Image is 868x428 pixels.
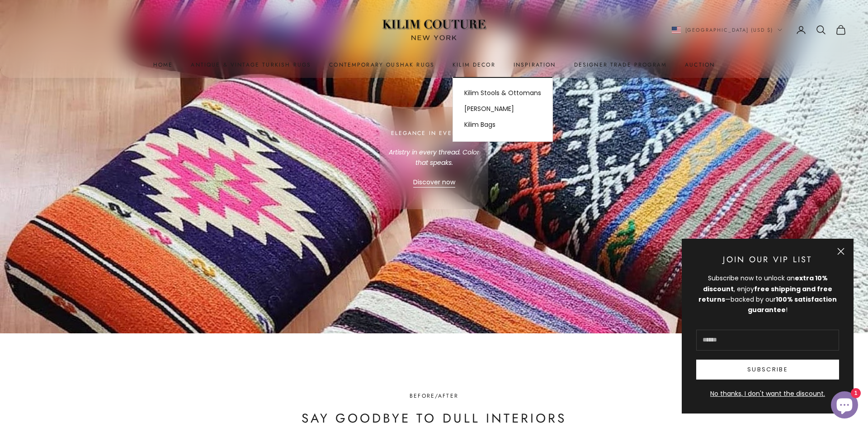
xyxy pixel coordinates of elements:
a: Antique & Vintage Turkish Rugs [191,60,311,69]
a: Home [153,60,173,69]
strong: free shipping and free returns [698,284,832,304]
a: [PERSON_NAME] [453,101,552,117]
p: Elegance in Every Hue [387,129,481,138]
button: No thanks, I don't want the discount. [696,389,839,399]
strong: extra 10% discount [703,274,828,293]
p: Join Our VIP List [696,253,839,266]
span: [GEOGRAPHIC_DATA] (USD $) [685,26,774,34]
nav: Primary navigation [22,60,846,69]
button: Subscribe [696,360,839,380]
a: Designer Trade Program [574,60,667,69]
summary: Kilim Decor [453,60,495,69]
newsletter-popup: Newsletter popup [682,239,854,414]
a: Kilim Bags [453,117,552,133]
em: Artistry in every thread. Color that speaks. [389,148,479,167]
a: Auction [685,60,715,69]
div: Subscribe now to unlock an , enjoy —backed by our ! [696,273,839,315]
button: Change country or currency [672,26,783,34]
img: Logo of Kilim Couture New York [377,9,491,52]
a: Discover now [413,177,455,188]
a: Kilim Stools & Ottomans [453,85,552,101]
inbox-online-store-chat: Shopify online store chat [828,391,861,421]
a: Inspiration [514,60,556,69]
img: United States [672,27,681,34]
strong: 100% satisfaction guarantee [748,295,837,314]
nav: Secondary navigation [672,24,847,35]
p: Before/After [280,391,588,400]
a: Contemporary Oushak Rugs [329,60,434,69]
